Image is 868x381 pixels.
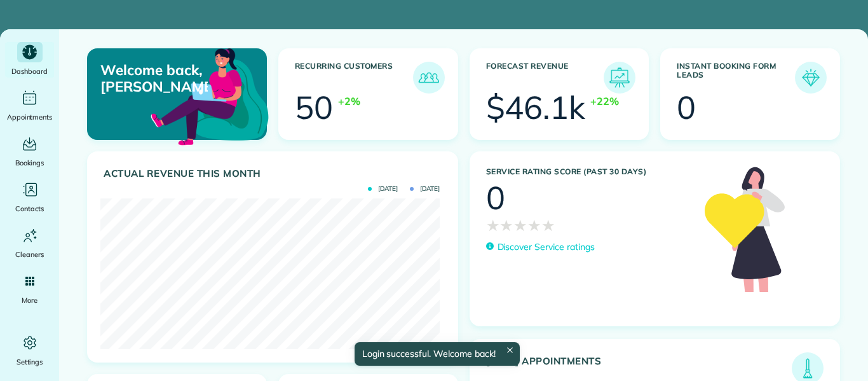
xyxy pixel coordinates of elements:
[5,42,54,78] a: Dashboard
[295,62,413,94] h3: Recurring Customers
[15,202,44,215] span: Contacts
[5,225,54,261] a: Cleaners
[338,94,360,109] div: +2%
[104,168,445,179] h3: Actual Revenue this month
[17,356,43,368] span: Settings
[295,92,333,123] div: 50
[486,92,586,123] div: $46.1k
[15,248,44,261] span: Cleaners
[677,92,696,123] div: 0
[5,333,54,368] a: Settings
[499,214,513,237] span: ★
[5,134,54,169] a: Bookings
[527,214,541,237] span: ★
[410,186,440,192] span: [DATE]
[486,240,595,254] a: Discover Service ratings
[795,356,820,381] img: icon_todays_appointments-901f7ab196bb0bea1936b74009e4eb5ffbc2d2711fa7634e0d609ed5ef32b18b.png
[677,62,795,94] h3: Instant Booking Form Leads
[5,88,54,123] a: Appointments
[541,214,555,237] span: ★
[15,156,44,169] span: Bookings
[354,342,519,366] div: Login successful. Welcome back!
[100,62,208,95] p: Welcome back, [PERSON_NAME]!
[498,240,595,254] p: Discover Service ratings
[22,294,37,307] span: More
[486,182,505,214] div: 0
[486,167,693,176] h3: Service Rating score (past 30 days)
[368,186,398,192] span: [DATE]
[798,65,824,90] img: icon_form_leads-04211a6a04a5b2264e4ee56bc0799ec3eb69b7e499cbb523a139df1d13a81ae0.png
[11,65,48,78] span: Dashboard
[7,111,53,123] span: Appointments
[486,62,604,94] h3: Forecast Revenue
[148,34,271,157] img: dashboard_welcome-42a62b7d889689a78055ac9021e634bf52bae3f8056760290aed330b23ab8690.png
[607,65,632,90] img: icon_forecast_revenue-8c13a41c7ed35a8dcfafea3cbb826a0462acb37728057bba2d056411b612bbbe.png
[513,214,527,237] span: ★
[5,179,54,215] a: Contacts
[590,94,619,109] div: +22%
[416,65,442,90] img: icon_recurring_customers-cf858462ba22bcd05b5a5880d41d6543d210077de5bb9ebc9590e49fd87d84ed.png
[486,214,500,237] span: ★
